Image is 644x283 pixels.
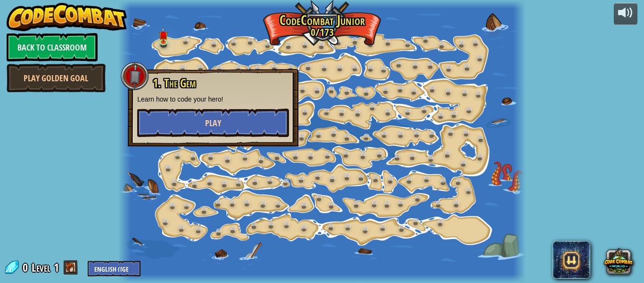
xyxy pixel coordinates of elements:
img: level-banner-unstarted.png [159,27,168,43]
span: 1. The Gem [153,75,196,91]
a: Back to Classroom [7,33,98,61]
span: Level [32,260,50,275]
img: CodeCombat - Learn how to code by playing a game [7,3,127,31]
button: Adjust volume [614,3,637,25]
span: 1 [54,260,59,275]
p: Learn how to code your hero! [137,94,289,104]
a: Play Golden Goal [7,64,106,92]
button: Play [137,109,289,137]
span: Play [205,117,221,129]
span: 0 [23,260,31,275]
